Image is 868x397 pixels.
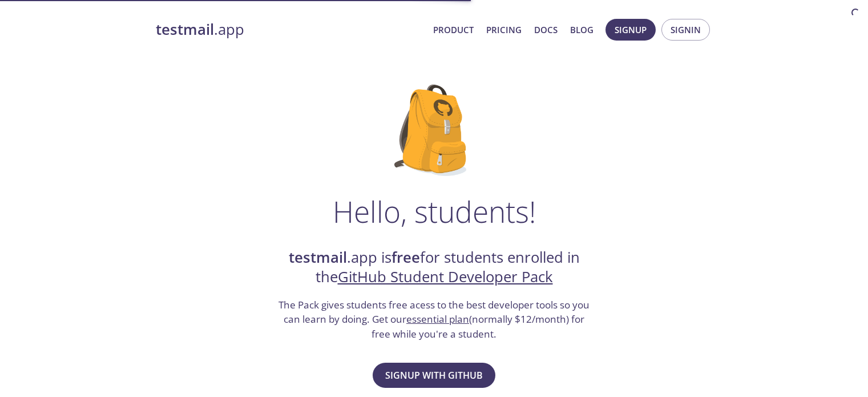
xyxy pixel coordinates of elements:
a: Blog [570,22,594,37]
span: Signup [615,22,647,37]
a: testmail.app [156,20,424,39]
span: Signin [671,22,701,37]
h1: Hello, students! [333,194,536,228]
button: Signup with GitHub [373,363,495,388]
a: Pricing [486,22,522,37]
strong: free [391,247,420,267]
a: Product [433,22,474,37]
a: essential plan [406,312,469,326]
span: Signup with GitHub [385,367,483,383]
button: Signup [605,19,656,41]
a: GitHub Student Developer Pack [338,267,553,287]
h2: .app is for students enrolled in the [277,248,591,287]
h3: The Pack gives students free acess to the best developer tools so you can learn by doing. Get our... [277,298,591,342]
img: github-student-backpack.png [394,85,474,176]
button: Signin [661,19,710,41]
strong: testmail [289,247,347,267]
strong: testmail [156,19,214,39]
a: Docs [534,22,558,37]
